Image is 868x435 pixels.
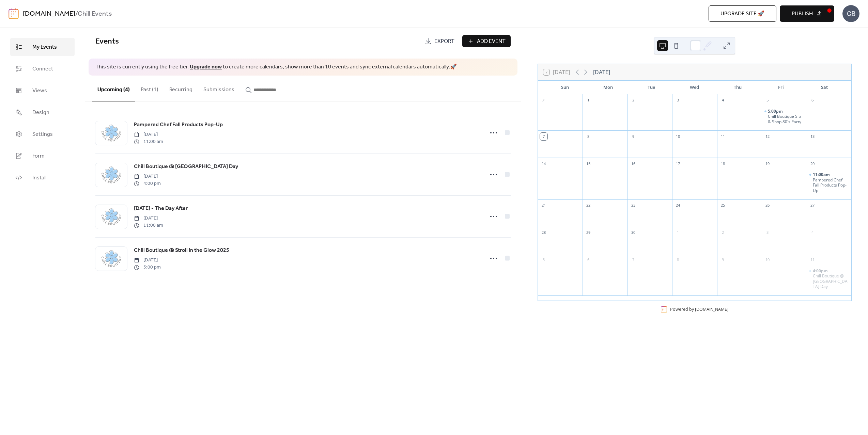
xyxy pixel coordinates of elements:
[585,202,592,209] div: 22
[23,7,75,20] a: [DOMAIN_NAME]
[585,133,592,140] div: 8
[32,87,47,95] span: Views
[807,268,851,289] div: Chill Boutique @ Fountain Hills Day
[585,97,592,104] div: 1
[134,246,229,255] a: Chill Boutique @ Stroll in the Glow 2025
[670,306,728,312] div: Powered by
[164,76,198,101] button: Recurring
[134,246,229,255] span: Chill Boutique @ Stroll in the Glow 2025
[630,160,637,167] div: 16
[134,204,188,213] a: [DATE] - The Day After
[134,257,161,264] span: [DATE]
[630,97,637,104] div: 2
[809,202,816,209] div: 27
[709,5,776,22] button: Upgrade site 🚀
[809,133,816,140] div: 13
[9,8,19,19] img: logo
[809,97,816,104] div: 6
[674,97,682,104] div: 3
[809,256,816,264] div: 11
[540,229,547,237] div: 28
[719,229,727,237] div: 2
[719,97,727,104] div: 4
[768,114,804,124] div: Chill Boutique Sip & Shop 80's Party
[134,264,161,271] span: 5:00 pm
[540,133,547,140] div: 7
[134,162,238,171] a: Chill Boutique @ [GEOGRAPHIC_DATA] Day
[32,109,49,117] span: Design
[540,160,547,167] div: 14
[809,229,816,237] div: 4
[95,34,119,49] span: Events
[630,229,637,237] div: 30
[585,229,592,237] div: 29
[759,81,803,94] div: Fri
[32,174,46,182] span: Install
[540,97,547,104] div: 31
[10,125,75,143] a: Settings
[630,133,637,140] div: 9
[674,256,682,264] div: 8
[190,62,222,72] a: Upgrade now
[434,37,454,46] span: Export
[813,177,849,193] div: Pampered Chef Fall Products Pop-Up
[543,81,587,94] div: Sun
[762,109,806,125] div: Chill Boutique Sip & Shop 80's Party
[10,38,75,56] a: My Events
[630,202,637,209] div: 23
[477,37,506,46] span: Add Event
[809,160,816,167] div: 20
[32,152,45,160] span: Form
[585,160,592,167] div: 15
[719,160,727,167] div: 18
[10,60,75,78] a: Connect
[673,81,716,94] div: Wed
[135,76,164,101] button: Past (1)
[764,202,771,209] div: 26
[764,133,771,140] div: 12
[198,76,240,101] button: Submissions
[674,160,682,167] div: 17
[719,256,727,264] div: 9
[10,81,75,100] a: Views
[134,173,161,180] span: [DATE]
[585,256,592,264] div: 6
[674,229,682,237] div: 1
[813,172,831,177] span: 11:00am
[764,256,771,264] div: 10
[134,215,163,222] span: [DATE]
[134,138,163,145] span: 11:00 am
[587,81,630,94] div: Mon
[92,76,135,101] button: Upcoming (4)
[540,202,547,209] div: 21
[764,160,771,167] div: 19
[674,133,682,140] div: 10
[32,65,53,73] span: Connect
[780,5,834,22] button: Publish
[420,35,460,47] a: Export
[32,130,53,139] span: Settings
[842,5,859,22] div: CB
[540,256,547,264] div: 5
[813,273,849,289] div: Chill Boutique @ [GEOGRAPHIC_DATA] Day
[134,180,161,187] span: 4:00 pm
[134,120,223,129] a: Pampered Chef Fall Products Pop-Up
[593,68,610,76] div: [DATE]
[10,168,75,187] a: Install
[134,205,188,213] span: [DATE] - The Day After
[719,202,727,209] div: 25
[10,103,75,122] a: Design
[813,268,829,274] span: 4:00pm
[10,147,75,165] a: Form
[134,222,163,229] span: 11:00 am
[720,10,764,18] span: Upgrade site 🚀
[792,10,813,18] span: Publish
[134,163,238,171] span: Chill Boutique @ [GEOGRAPHIC_DATA] Day
[32,43,57,51] span: My Events
[630,81,673,94] div: Tue
[764,229,771,237] div: 3
[75,7,78,20] b: /
[462,35,511,47] button: Add Event
[630,256,637,264] div: 7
